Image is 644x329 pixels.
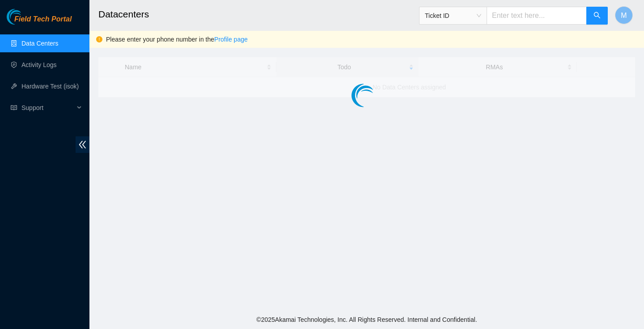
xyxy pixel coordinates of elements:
span: Field Tech Portal [14,15,72,24]
button: M [615,6,633,24]
span: M [621,10,627,21]
a: Profile page [214,36,248,43]
img: Akamai Technologies [7,9,45,25]
span: search [593,12,601,20]
span: Support [21,99,74,117]
span: exclamation-circle [96,36,102,42]
footer: © 2025 Akamai Technologies, Inc. All Rights Reserved. Internal and Confidential. [89,310,644,329]
a: Hardware Test (isok) [21,83,79,90]
div: Please enter your phone number in the [106,34,637,44]
span: double-left [76,136,89,153]
span: read [11,105,17,111]
span: Ticket ID [425,9,481,22]
a: Akamai TechnologiesField Tech Portal [7,16,72,28]
button: search [586,7,608,25]
input: Enter text here... [487,7,587,25]
a: Activity Logs [21,61,57,68]
a: Data Centers [21,40,58,47]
